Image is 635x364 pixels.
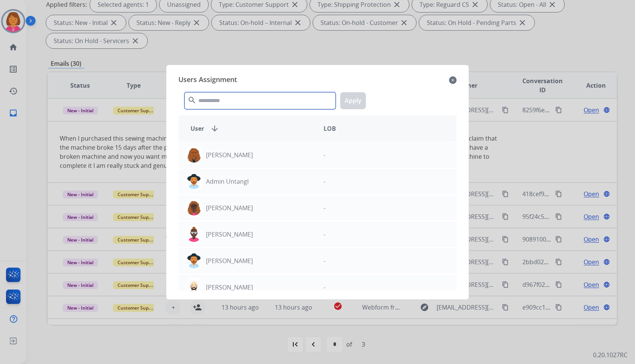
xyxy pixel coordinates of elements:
p: - [324,230,325,239]
p: [PERSON_NAME] [206,256,253,265]
p: [PERSON_NAME] [206,150,253,160]
span: LOB [324,124,336,133]
p: - [324,150,325,160]
p: - [324,283,325,292]
p: [PERSON_NAME] [206,203,253,212]
div: User [184,124,317,133]
p: - [324,177,325,186]
button: Apply [340,92,366,109]
p: Admin Untangl [206,177,249,186]
p: [PERSON_NAME] [206,230,253,239]
p: [PERSON_NAME] [206,283,253,292]
mat-icon: arrow_downward [210,124,219,133]
mat-icon: search [187,96,197,105]
p: - [324,256,325,265]
p: - [324,203,325,212]
span: Users Assignment [178,74,237,86]
mat-icon: close [449,76,457,85]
